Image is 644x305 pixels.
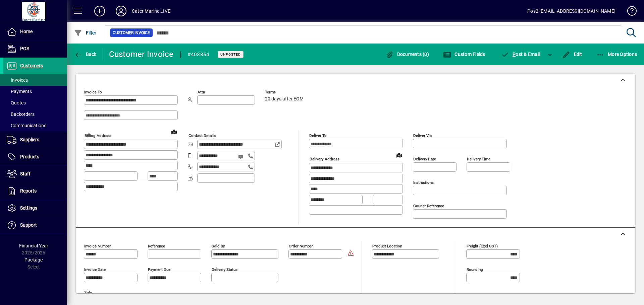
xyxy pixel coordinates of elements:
span: Package [24,257,43,262]
span: Custom Fields [443,52,485,57]
span: Back [74,52,97,57]
span: Reports [20,188,37,194]
button: Edit [560,48,584,60]
a: Suppliers [3,132,67,148]
a: Settings [3,200,67,217]
button: Documents (0) [384,48,431,60]
span: Products [20,154,39,159]
span: Filter [74,30,97,35]
button: Send SMS [233,149,250,165]
span: Suppliers [20,137,39,142]
span: 20 days after EOM [265,96,304,102]
mat-label: Title [84,291,92,295]
mat-label: Delivery status [212,267,237,272]
app-page-header-button: Back [67,48,104,60]
mat-label: Invoice To [84,90,102,94]
a: Support [3,217,67,234]
span: POS [20,46,29,51]
span: Unposted [220,52,241,57]
a: POS [3,41,67,57]
span: P [513,52,516,57]
mat-label: Delivery date [413,157,436,161]
span: More Options [596,52,637,57]
span: Customer Invoice [113,29,150,36]
button: Add [89,5,110,17]
mat-label: Deliver via [413,133,432,138]
mat-label: Deliver To [309,133,327,138]
mat-label: Delivery time [467,157,490,161]
a: Knowledge Base [622,1,636,23]
span: Financial Year [19,243,48,248]
mat-label: Rounding [467,267,483,272]
mat-label: Product location [372,244,402,248]
button: Back [72,48,98,60]
span: Invoices [7,77,28,83]
mat-label: Sold by [212,244,225,248]
mat-label: Invoice number [84,244,111,248]
mat-label: Order number [289,244,313,248]
button: Post & Email [498,48,543,60]
span: ost & Email [501,52,540,57]
div: Pos2 [EMAIL_ADDRESS][DOMAIN_NAME] [527,6,615,16]
a: View on map [169,126,179,137]
a: Home [3,23,67,40]
span: Customers [20,63,43,68]
span: Documents (0) [385,52,429,57]
a: Payments [3,86,67,97]
mat-label: Invoice date [84,267,106,272]
span: Staff [20,171,31,176]
span: Payments [7,89,32,94]
span: Communications [7,123,46,128]
button: Profile [110,5,132,17]
span: Backorders [7,111,35,117]
span: Quotes [7,100,26,105]
div: Cater Marine LIVE [132,6,170,16]
button: Custom Fields [441,48,487,60]
button: Filter [72,27,98,39]
a: Quotes [3,97,67,108]
div: #403854 [187,49,210,60]
span: Terms [265,90,305,94]
span: Edit [562,52,582,57]
a: Invoices [3,74,67,86]
mat-label: Freight (excl GST) [467,244,498,248]
mat-label: Payment due [148,267,170,272]
mat-label: Attn [198,90,205,94]
mat-label: Instructions [413,180,434,185]
button: More Options [595,48,639,60]
mat-label: Courier Reference [413,204,444,208]
a: View on map [394,150,405,160]
a: Products [3,149,67,165]
a: Communications [3,120,67,131]
span: Settings [20,205,37,211]
a: Reports [3,183,67,200]
mat-label: Reference [148,244,165,248]
div: Customer Invoice [109,49,174,60]
span: Support [20,222,37,228]
a: Staff [3,166,67,182]
span: Home [20,29,33,34]
a: Backorders [3,108,67,120]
